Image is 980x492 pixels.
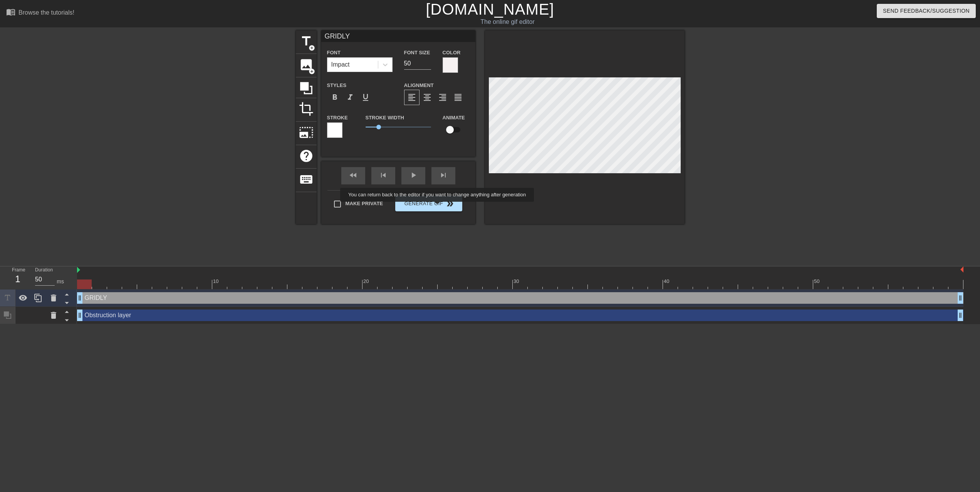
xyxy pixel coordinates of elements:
span: photo_size_select_large [299,125,314,140]
span: Send Feedback/Suggestion [883,6,970,16]
button: Generate Gif [395,196,462,211]
span: drag_handle [76,294,84,302]
div: 20 [363,278,370,285]
label: Stroke Width [366,114,404,122]
span: format_align_right [438,93,447,102]
span: title [299,34,314,49]
a: [DOMAIN_NAME] [426,1,554,18]
div: 30 [513,278,520,285]
div: 40 [664,278,671,285]
span: Make Private [346,200,383,208]
div: The online gif editor [331,17,685,27]
span: image [299,57,314,72]
label: Animate [443,114,465,122]
div: 1 [12,272,23,286]
span: keyboard [299,172,314,187]
span: format_align_center [423,93,432,102]
label: Color [443,49,461,57]
label: Font Size [404,49,430,57]
span: format_bold [330,93,339,102]
span: format_align_justify [453,93,463,102]
label: Alignment [404,82,434,89]
span: drag_handle [957,294,964,302]
img: bound-end.png [960,266,963,273]
div: 10 [213,278,220,285]
span: skip_next [439,171,448,180]
span: crop [299,102,314,116]
div: 50 [814,278,821,285]
span: double_arrow [445,199,455,208]
span: format_align_left [407,93,416,102]
label: Font [327,49,341,57]
span: format_underline [361,93,370,102]
span: play_arrow [409,171,418,180]
span: help [299,149,314,163]
label: Stroke [327,114,348,122]
label: Styles [327,82,347,89]
a: Browse the tutorials! [6,7,74,19]
span: format_italic [346,93,355,102]
div: Browse the tutorials! [18,9,74,16]
button: Send Feedback/Suggestion [877,4,976,18]
span: add_circle [309,45,315,51]
span: Generate Gif [398,199,459,208]
span: menu_book [6,7,15,17]
span: drag_handle [957,311,964,319]
span: drag_handle [76,311,84,319]
div: Impact [331,60,350,69]
label: Duration [35,268,53,273]
span: fast_rewind [349,171,358,180]
span: skip_previous [379,171,388,180]
div: Frame [6,266,29,289]
div: ms [57,278,64,286]
span: add_circle [309,68,315,75]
